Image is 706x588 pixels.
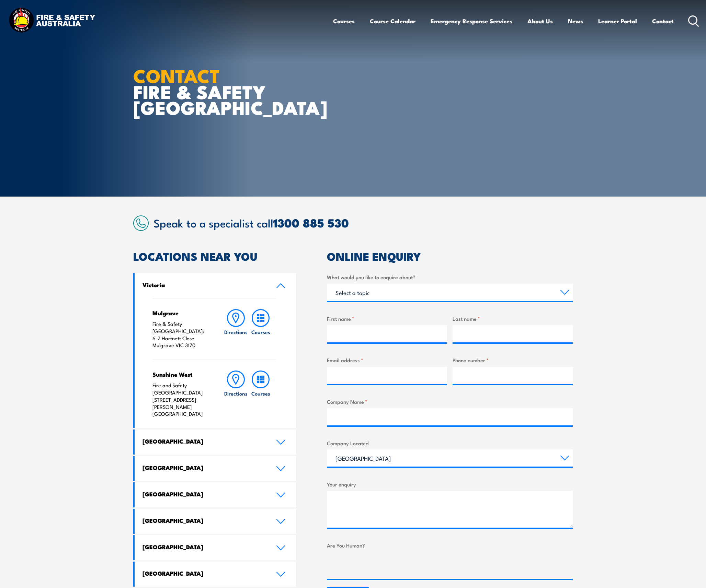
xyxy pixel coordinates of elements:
label: First name [327,315,447,322]
a: Victoria [135,273,296,298]
h6: Directions [224,328,248,336]
h4: [GEOGRAPHIC_DATA] [143,490,265,498]
a: 1300 885 530 [273,213,349,232]
h4: [GEOGRAPHIC_DATA] [143,464,265,471]
h1: FIRE & SAFETY [GEOGRAPHIC_DATA] [133,67,303,115]
a: About Us [527,12,553,30]
h4: Sunshine West [152,371,210,378]
a: [GEOGRAPHIC_DATA] [135,456,296,481]
a: Emergency Response Services [431,12,512,30]
p: Fire and Safety [GEOGRAPHIC_DATA] [STREET_ADDRESS][PERSON_NAME] [GEOGRAPHIC_DATA] [152,382,210,418]
a: Courses [248,309,273,349]
a: Course Calendar [370,12,415,30]
label: What would you like to enquire about? [327,273,573,281]
h4: Mulgrave [152,309,210,317]
h2: ONLINE ENQUIRY [327,251,573,261]
h4: [GEOGRAPHIC_DATA] [143,569,265,577]
label: Last name [453,315,573,322]
h4: [GEOGRAPHIC_DATA] [143,517,265,524]
iframe: reCAPTCHA [327,552,431,579]
a: Courses [248,371,273,418]
h6: Directions [224,390,248,397]
label: Email address [327,356,447,364]
h4: Victoria [143,281,265,289]
h4: [GEOGRAPHIC_DATA] [143,437,265,445]
a: [GEOGRAPHIC_DATA] [135,535,296,560]
h6: Courses [251,328,270,336]
p: Fire & Safety [GEOGRAPHIC_DATA]: 6-7 Hartnett Close Mulgrave VIC 3170 [152,320,210,349]
a: News [568,12,583,30]
h4: [GEOGRAPHIC_DATA] [143,543,265,551]
a: [GEOGRAPHIC_DATA] [135,562,296,587]
label: Company Located [327,439,573,447]
a: Learner Portal [598,12,637,30]
h6: Courses [251,390,270,397]
a: Directions [224,371,248,418]
a: [GEOGRAPHIC_DATA] [135,509,296,534]
strong: CONTACT [133,61,220,89]
label: Company Name [327,398,573,405]
a: [GEOGRAPHIC_DATA] [135,482,296,507]
h2: Speak to a specialist call [153,216,573,229]
a: Directions [224,309,248,349]
a: Courses [333,12,355,30]
label: Your enquiry [327,480,573,488]
label: Phone number [453,356,573,364]
label: Are You Human? [327,541,573,549]
a: Contact [652,12,674,30]
a: [GEOGRAPHIC_DATA] [135,430,296,455]
h2: LOCATIONS NEAR YOU [133,251,296,261]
